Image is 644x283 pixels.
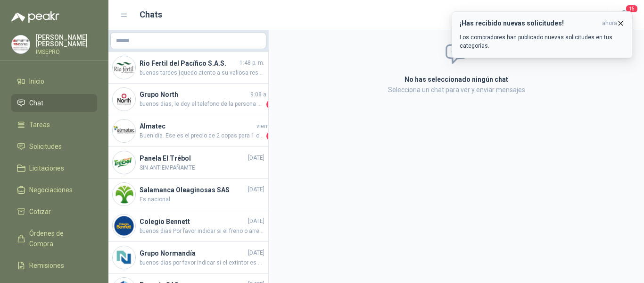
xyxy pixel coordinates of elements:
[140,121,255,131] h4: Almatec
[11,181,97,199] a: Negociaciones
[113,183,135,206] img: Company Logo
[616,7,633,24] button: 15
[292,74,621,85] h2: No has seleccionado ningún chat
[250,90,276,99] span: 9:08 a. m.
[108,242,268,274] a: Company LogoGrupo Normandía[DATE]buenos dias por favor indicar si el extintor es ABC o BC gracias
[256,122,276,131] span: viernes
[140,258,264,267] span: buenos dias por favor indicar si el extintor es ABC o BC gracias
[248,249,264,257] span: [DATE]
[113,151,135,174] img: Company Logo
[140,227,264,236] span: buenos dias Por favor indicar si el freno o arrestador en mencion es para la linea de vida vertic...
[113,56,135,79] img: Company Logo
[108,210,268,242] a: Company LogoColegio Bennett[DATE]buenos dias Por favor indicar si el freno o arrestador en mencio...
[29,260,64,271] span: Remisiones
[12,35,30,53] img: Company Logo
[248,217,264,226] span: [DATE]
[11,116,97,134] a: Tareas
[108,84,268,115] a: Company LogoGrupo North9:08 a. m.buenos dias, le doy el telefono de la persona de SSA para que no...
[29,185,73,195] span: Negociaciones
[108,147,268,179] a: Company LogoPanela El Trébol[DATE]SIN ANTIEMPAÑAMTE
[113,214,135,237] img: Company Logo
[140,100,264,109] span: buenos dias, le doy el telefono de la persona de SSA para que nos puedas visitar y cotizar. [PERS...
[140,163,264,172] span: SIN ANTIEMPAÑAMTE
[29,141,62,152] span: Solicitudes
[108,179,268,210] a: Company LogoSalamanca Oleaginosas SAS[DATE]Es nacional
[11,72,97,90] a: Inicio
[625,4,638,13] span: 15
[29,228,88,249] span: Órdenes de Compra
[108,52,268,84] a: Company LogoRio Fertil del Pacífico S.A.S.1:48 p. m.buenas tardes }quedo atento a su valiosa resp...
[113,88,135,111] img: Company Logo
[140,248,246,258] h4: Grupo Normandía
[140,131,264,141] span: Buen dia. Ese es el precio de 2 copas para 1 casco O es el precio de solo 1?
[292,85,621,95] p: Selecciona un chat para ver y enviar mensajes
[108,115,268,147] a: Company LogoAlmatecviernesBuen dia. Ese es el precio de 2 copas para 1 casco O es el precio de so...
[248,185,264,194] span: [DATE]
[11,203,97,221] a: Cotizar
[140,69,264,77] span: buenas tardes }quedo atento a su valiosa respuesta para poder ofertar gracias
[140,8,162,21] h1: Chats
[11,137,97,155] a: Solicitudes
[11,94,97,112] a: Chat
[29,98,43,108] span: Chat
[11,159,97,177] a: Licitaciones
[36,49,97,55] p: IMSEPRO
[113,246,135,269] img: Company Logo
[140,216,246,227] h4: Colegio Bennett
[239,59,264,68] span: 1:48 p. m.
[29,120,50,130] span: Tareas
[266,131,276,141] span: 1
[29,76,44,86] span: Inicio
[11,11,59,23] img: Logo peakr
[11,224,97,253] a: Órdenes de Compra
[452,11,633,58] button: ¡Has recibido nuevas solicitudes!ahora Los compradores han publicado nuevas solicitudes en tus ca...
[11,257,97,274] a: Remisiones
[140,185,246,195] h4: Salamanca Oleaginosas SAS
[113,120,135,142] img: Company Logo
[29,206,51,217] span: Cotizar
[140,58,238,69] h4: Rio Fertil del Pacífico S.A.S.
[460,33,625,50] p: Los compradores han publicado nuevas solicitudes en tus categorías.
[460,19,598,27] h3: ¡Has recibido nuevas solicitudes!
[266,100,276,109] span: 1
[248,154,264,163] span: [DATE]
[140,153,246,163] h4: Panela El Trébol
[602,19,617,27] span: ahora
[29,163,64,173] span: Licitaciones
[36,34,97,47] p: [PERSON_NAME] [PERSON_NAME]
[140,195,264,204] span: Es nacional
[140,89,248,100] h4: Grupo North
